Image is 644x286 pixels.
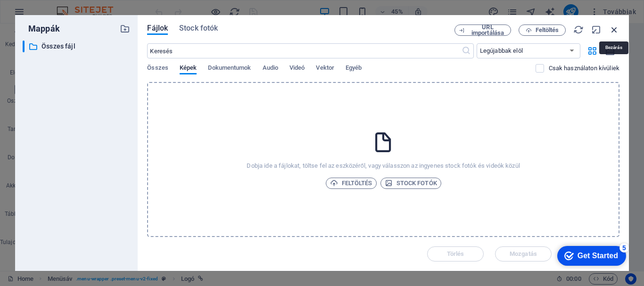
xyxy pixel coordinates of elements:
input: Keresés [147,43,461,58]
span: Feltöltés [330,178,372,189]
div: Get Started 5 items remaining, 0% complete [5,5,74,25]
span: Összes [147,62,168,75]
div: 5 [67,2,77,11]
span: Dokumentumok [208,62,251,75]
span: Vektor [316,62,334,75]
span: URL importálása [469,25,507,36]
button: Feltöltés [519,25,566,36]
p: Mappák [23,23,60,35]
p: Csak használaton kívüliek [549,64,619,73]
p: Dobja ide a fájlokat, töltse fel az eszközéről, vagy válasszon az ingyenes stock fotók és videók ... [247,162,520,170]
span: Egyéb [346,62,362,75]
span: Képek [180,62,197,75]
i: Új mappa létrehozása [120,24,130,34]
button: Feltöltés [326,178,377,189]
button: URL importálása [454,25,511,36]
span: Audio [263,62,278,75]
span: Stock fotók [385,178,437,189]
p: Összes fájl [41,41,113,52]
div: Get Started [25,10,66,19]
span: Stock fotók [179,23,218,34]
button: Stock fotók [380,178,441,189]
span: Fájlok [147,23,168,34]
span: Videó [289,62,305,75]
div: ​ [23,41,25,52]
span: Feltöltés [536,27,559,33]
